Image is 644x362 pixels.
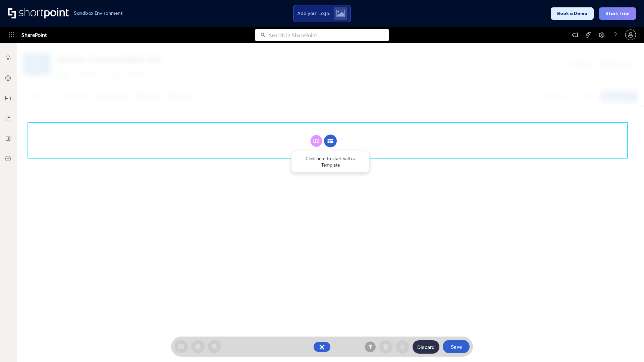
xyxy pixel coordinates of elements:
[551,7,594,20] button: Book a Demo
[21,27,47,43] span: SharePoint
[443,340,470,353] button: Save
[599,7,636,20] button: Start Trial
[610,330,644,362] iframe: Chat Widget
[297,10,330,16] span: Add your Logo:
[336,10,345,17] img: Upload logo
[74,11,123,15] h1: Sandbox Environment
[413,340,439,354] button: Discard
[269,29,389,41] input: Search in SharePoint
